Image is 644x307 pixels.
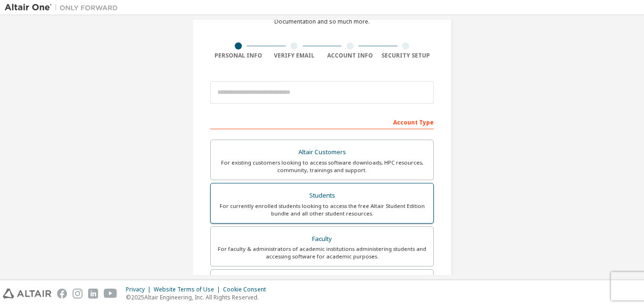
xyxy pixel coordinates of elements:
[88,289,98,299] img: linkedin.svg
[216,202,428,217] div: For currently enrolled students looking to access the free Altair Student Edition bundle and all ...
[5,3,123,12] img: Altair One
[223,286,272,293] div: Cookie Consent
[266,52,322,59] div: Verify Email
[210,114,434,129] div: Account Type
[3,289,51,299] img: altair_logo.svg
[104,289,117,299] img: youtube.svg
[57,289,67,299] img: facebook.svg
[322,52,378,59] div: Account Info
[126,286,154,293] div: Privacy
[216,146,428,159] div: Altair Customers
[216,159,428,174] div: For existing customers looking to access software downloads, HPC resources, community, trainings ...
[378,52,434,59] div: Security Setup
[216,232,428,246] div: Faculty
[216,245,428,260] div: For faculty & administrators of academic institutions administering students and accessing softwa...
[154,286,223,293] div: Website Terms of Use
[73,289,83,299] img: instagram.svg
[126,293,272,301] p: © 2025 Altair Engineering, Inc. All Rights Reserved.
[210,52,266,59] div: Personal Info
[216,189,428,202] div: Students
